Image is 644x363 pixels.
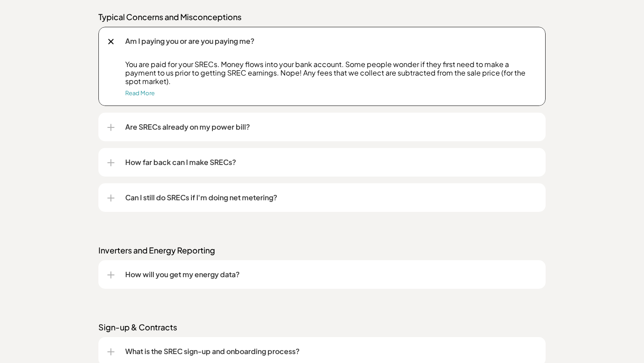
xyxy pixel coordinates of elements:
[125,60,537,86] p: You are paid for your SRECs. Money flows into your bank account. Some people wonder if they first...
[98,12,546,22] p: Typical Concerns and Misconceptions
[98,245,546,256] p: Inverters and Energy Reporting
[125,157,537,168] p: How far back can I make SRECs?
[98,322,546,333] p: Sign-up & Contracts
[125,269,537,280] p: How will you get my energy data?
[125,89,155,97] a: Read More
[125,36,537,46] p: Am I paying you or are you paying me?
[125,192,537,203] p: Can I still do SRECs if I'm doing net metering?
[125,346,537,357] p: What is the SREC sign-up and onboarding process?
[125,122,537,132] p: Are SRECs already on my power bill?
